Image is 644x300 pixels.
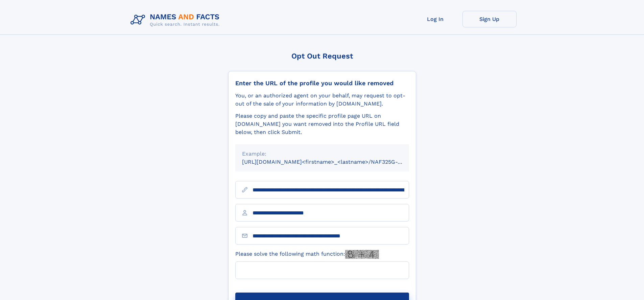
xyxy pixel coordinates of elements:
a: Log In [408,11,462,27]
img: Logo Names and Facts [128,11,225,29]
div: Example: [242,150,402,158]
small: [URL][DOMAIN_NAME]<firstname>_<lastname>/NAF325G-xxxxxxxx [242,159,422,165]
div: Please copy and paste the specific profile page URL on [DOMAIN_NAME] you want removed into the Pr... [235,112,409,136]
div: Enter the URL of the profile you would like removed [235,79,409,87]
label: Please solve the following math function: [235,250,379,259]
a: Sign Up [462,11,517,27]
div: Opt Out Request [228,52,416,60]
div: You, or an authorized agent on your behalf, may request to opt-out of the sale of your informatio... [235,92,409,108]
